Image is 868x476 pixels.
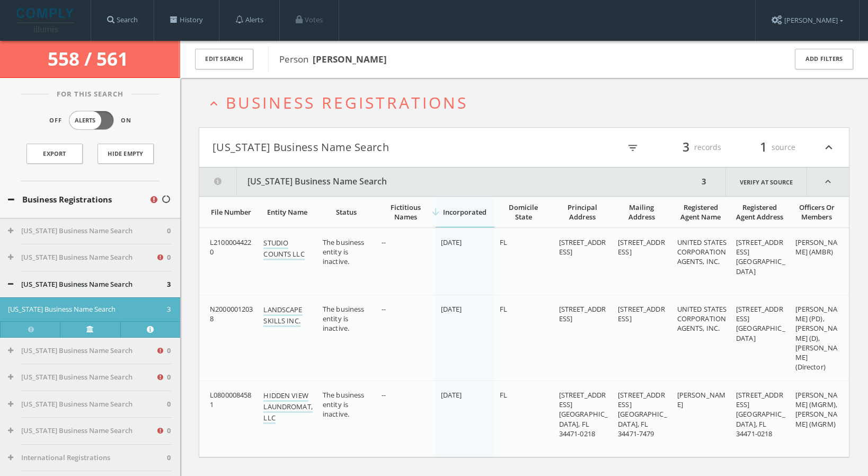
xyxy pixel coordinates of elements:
[559,304,606,323] span: [STREET_ADDRESS]
[279,53,387,65] span: Person
[167,279,171,290] span: 3
[441,207,488,217] div: Incorporated
[795,237,837,257] span: [PERSON_NAME] (AMBR)
[48,46,132,71] span: 558 / 561
[559,390,608,438] span: [STREET_ADDRESS] [GEOGRAPHIC_DATA], FL 34471-0218
[795,304,837,372] span: [PERSON_NAME] (PD), [PERSON_NAME] (D), [PERSON_NAME] (Director)
[313,53,387,65] b: [PERSON_NAME]
[49,89,131,100] span: For This Search
[500,390,507,400] span: FL
[8,226,167,236] button: [US_STATE] Business Name Search
[382,237,386,247] span: --
[323,304,365,333] span: The business entity is inactive.
[618,237,665,257] span: [STREET_ADDRESS]
[8,399,167,410] button: [US_STATE] Business Name Search
[430,207,441,217] i: arrow_downward
[26,144,83,164] a: Export
[8,426,156,436] button: [US_STATE] Business Name Search
[167,426,171,436] span: 0
[677,237,727,266] span: UNITED STATES CORPORATION AGENTS, INC.
[736,202,783,222] div: Registered Agent Address
[382,304,386,314] span: --
[677,390,725,409] span: [PERSON_NAME]
[678,138,694,156] span: 3
[263,238,304,260] a: STUDIO COUNTS LLC
[8,252,156,263] button: [US_STATE] Business Name Search
[8,279,167,290] button: [US_STATE] Business Name Search
[500,304,507,314] span: FL
[755,138,772,156] span: 1
[658,138,721,156] div: records
[736,304,785,343] span: [STREET_ADDRESS] [GEOGRAPHIC_DATA]
[167,226,171,236] span: 0
[195,49,253,69] button: Edit Search
[8,193,149,206] button: Business Registrations
[441,304,462,314] span: [DATE]
[121,116,131,125] span: On
[698,168,710,196] div: 3
[16,8,76,32] img: illumis
[210,237,251,257] span: L21000044220
[210,304,253,323] span: N20000012038
[441,237,462,247] span: [DATE]
[263,207,311,217] div: Entity Name
[795,202,838,222] div: Officers Or Members
[559,202,606,222] div: Principal Address
[677,202,724,222] div: Registered Agent Name
[822,138,836,156] i: expand_less
[210,390,251,409] span: L08000084581
[167,346,171,356] span: 0
[500,202,547,222] div: Domicile State
[207,96,221,111] i: expand_less
[795,390,837,429] span: [PERSON_NAME] (MGRM), [PERSON_NAME] (MGRM)
[210,207,252,217] div: File Number
[618,202,665,222] div: Mailing Address
[441,390,462,400] span: [DATE]
[323,237,365,266] span: The business entity is inactive.
[60,321,120,337] a: Verify at source
[167,304,171,315] span: 3
[8,304,167,315] button: [US_STATE] Business Name Search
[8,346,156,356] button: [US_STATE] Business Name Search
[736,237,785,276] span: [STREET_ADDRESS] [GEOGRAPHIC_DATA]
[618,304,665,323] span: [STREET_ADDRESS]
[736,390,785,438] span: [STREET_ADDRESS] [GEOGRAPHIC_DATA], FL 34471-0218
[323,207,370,217] div: Status
[732,138,795,156] div: source
[212,138,524,156] button: [US_STATE] Business Name Search
[49,116,62,125] span: Off
[167,252,171,263] span: 0
[167,399,171,410] span: 0
[382,390,386,400] span: --
[263,391,312,424] a: HIDDEN VIEW LAUNDROMAT, LLC
[167,372,171,383] span: 0
[263,305,302,327] a: LANDSCAPE SKILLS INC.
[725,168,807,196] a: Verify at source
[618,390,667,438] span: [STREET_ADDRESS] [GEOGRAPHIC_DATA], FL 34471-7479
[167,453,171,463] span: 0
[382,202,429,222] div: Fictitious Names
[323,390,365,419] span: The business entity is inactive.
[795,49,853,69] button: Add Filters
[627,142,639,154] i: filter_list
[8,372,156,383] button: [US_STATE] Business Name Search
[199,228,849,457] div: grid
[559,237,606,257] span: [STREET_ADDRESS]
[226,92,468,113] span: Business Registrations
[199,168,698,196] button: [US_STATE] Business Name Search
[8,453,167,463] button: International Registrations
[677,304,727,333] span: UNITED STATES CORPORATION AGENTS, INC.
[500,237,507,247] span: FL
[207,94,849,111] button: expand_lessBusiness Registrations
[807,168,849,196] i: expand_less
[98,144,154,164] button: Hide Empty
